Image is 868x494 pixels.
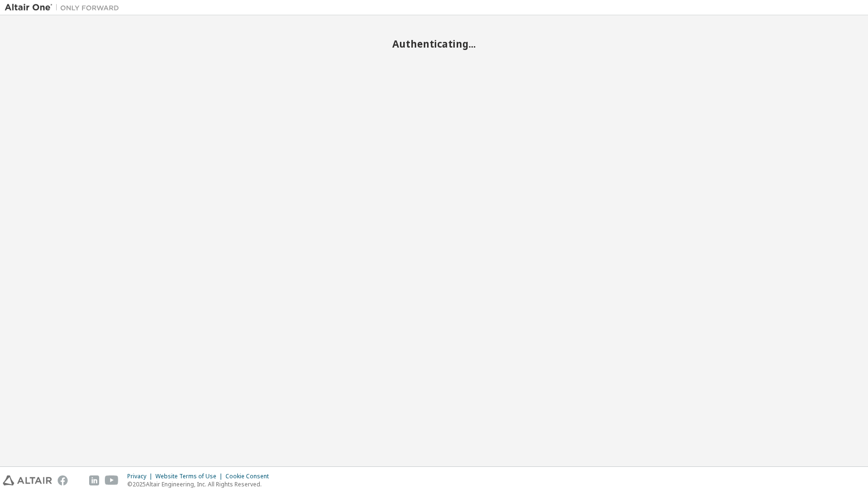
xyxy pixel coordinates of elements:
img: Altair One [5,3,124,12]
div: Website Terms of Use [155,473,225,480]
img: altair_logo.svg [3,475,52,485]
p: © 2025 Altair Engineering, Inc. All Rights Reserved. [127,480,275,488]
img: facebook.svg [58,475,68,485]
img: linkedin.svg [89,475,99,485]
h2: Authenticating... [5,38,863,50]
div: Privacy [127,473,155,480]
img: youtube.svg [105,475,119,485]
div: Cookie Consent [225,473,275,480]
